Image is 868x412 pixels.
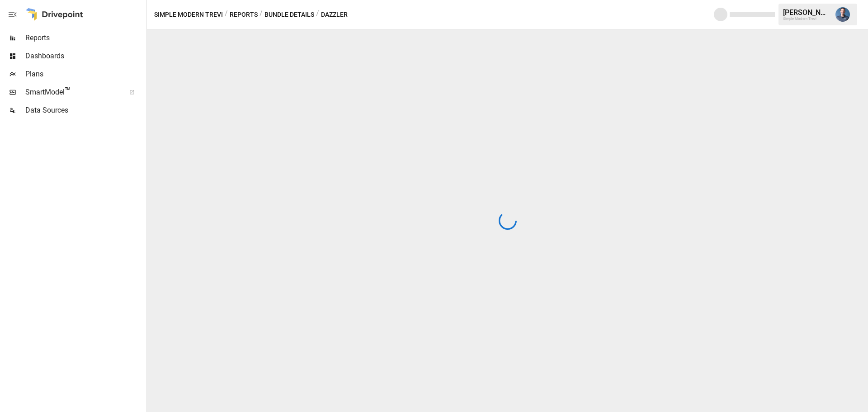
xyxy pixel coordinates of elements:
[25,105,145,116] span: Data Sources
[25,69,145,80] span: Plans
[25,87,119,98] span: SmartModel
[154,9,223,20] button: Simple Modern Trevi
[835,7,850,22] img: Mike Beckham
[230,9,258,20] button: Reports
[25,33,145,43] span: Reports
[316,9,319,20] div: /
[783,17,830,21] div: Simple Modern Trevi
[264,9,314,20] button: Bundle Details
[783,8,830,17] div: [PERSON_NAME]
[65,85,71,97] span: ™
[830,2,855,27] button: Mike Beckham
[259,9,263,20] div: /
[25,51,145,62] span: Dashboards
[225,9,228,20] div: /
